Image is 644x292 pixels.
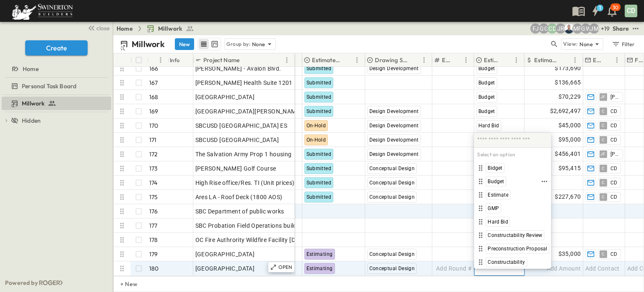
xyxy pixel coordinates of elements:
[502,55,511,65] button: Sort
[610,194,618,200] span: CD
[209,39,220,49] button: kanban view
[195,164,276,173] span: [PERSON_NAME] Golf Course
[306,94,332,100] span: Submitted
[369,266,415,271] span: Conceptual Design
[252,40,265,48] p: None
[612,55,622,65] button: Menu
[156,55,166,65] button: Menu
[555,63,581,73] span: $173,690
[558,121,581,130] span: $45,000
[488,245,547,252] span: Preconstruction Proposal
[120,280,125,288] p: + New
[306,108,332,114] span: Submitted
[306,194,332,200] span: Submitted
[610,137,618,143] span: CD
[195,221,306,230] span: SBC Probation Field Operations building
[488,259,525,266] span: Constructability
[624,4,638,18] button: CD
[306,166,332,171] span: Submitted
[282,55,292,65] button: Menu
[306,66,332,71] span: Submitted
[149,79,158,87] p: 167
[369,66,419,71] span: Design Development
[199,39,209,49] button: row view
[602,55,612,65] button: Sort
[558,135,581,145] span: $95,000
[461,55,471,65] button: Menu
[488,192,508,198] span: Estimate
[306,123,326,129] span: On-Hold
[195,207,284,216] span: SBC Department of public works
[611,39,635,49] div: Filter
[555,149,581,159] span: $456,401
[488,218,508,225] span: Hard Bid
[602,125,605,126] span: C
[25,40,88,55] button: Create
[22,82,76,90] span: Personal Task Board
[475,190,549,200] div: Estimate
[278,264,293,271] p: OPEN
[484,56,500,64] p: Estimate Type
[610,94,619,100] span: [PERSON_NAME]
[599,5,601,11] h6: 1
[149,136,157,144] p: 171
[561,55,570,65] button: Sort
[369,151,419,157] span: Design Development
[593,56,601,64] p: Estimate Lead
[572,24,582,34] div: Madison Pagdilao (madison.pagdilao@swinerton.com)
[22,99,44,108] span: Millwork
[195,107,302,116] span: [GEOGRAPHIC_DATA][PERSON_NAME]
[488,232,542,239] span: Constructability Review
[195,79,293,87] span: [PERSON_NAME] Health Suite 1201
[312,56,341,64] p: Estimate Status
[306,151,332,157] span: Submitted
[436,264,472,273] span: Add Round #
[197,38,221,50] div: table view
[555,78,581,87] span: $136,665
[602,197,605,197] span: C
[442,56,450,64] p: Estimate Round
[132,38,165,50] p: Millwork
[488,205,499,212] span: GMP
[610,179,618,186] span: CD
[608,38,637,50] button: Filter
[84,22,111,34] button: close
[170,48,180,72] div: Info
[600,154,606,154] span: JF
[369,251,415,257] span: Conceptual Design
[601,24,609,33] p: + 19
[343,55,352,65] button: Sort
[149,207,158,216] p: 176
[10,2,75,20] img: 6c363589ada0b36f064d841b69d3a419a338230e66bb0a533688fa5cc3e9e735.png
[563,39,578,49] p: View:
[175,38,194,50] button: New
[555,192,581,202] span: $227,670
[195,64,281,73] span: [PERSON_NAME] - Avalon Blvd.
[610,151,619,158] span: [PERSON_NAME]
[602,254,605,254] span: C
[558,163,581,173] span: $95,415
[613,24,629,33] div: Share
[226,40,250,48] p: Group by:
[149,64,158,73] p: 166
[369,194,415,200] span: Conceptual Design
[2,97,109,109] a: Millwork
[452,55,461,65] button: Sort
[149,264,159,273] p: 180
[369,180,415,186] span: Conceptual Design
[151,55,160,65] button: Sort
[2,79,111,93] div: Personal Task Boardtest
[475,244,549,254] div: Preconstruction Proposal
[602,139,605,140] span: C
[149,107,158,116] p: 169
[149,179,158,187] p: 174
[631,24,641,34] button: test
[585,264,620,273] span: Add Contact
[610,122,618,129] span: CD
[539,24,549,34] div: Gerrad Gerber (gerrad.gerber@swinerton.com)
[195,236,377,244] span: OC Fire Authrority Wildfire Facility [DATE] may not rebid INTERNAL
[96,24,109,32] span: close
[369,166,415,171] span: Conceptual Design
[149,150,158,158] p: 172
[375,56,408,64] p: Drawing Status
